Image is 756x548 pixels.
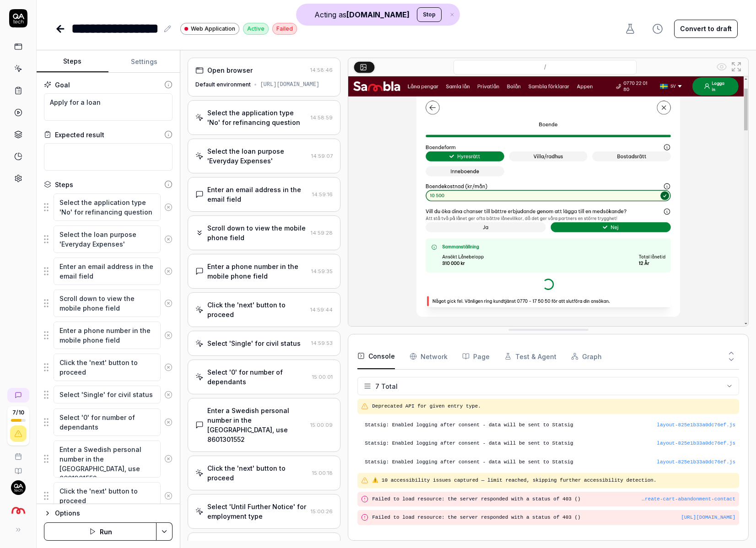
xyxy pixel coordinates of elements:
[161,198,176,216] button: Remove step
[365,458,735,466] pre: Statsig: Enabled logging after consent - data will be sent to Statsig
[207,108,307,127] div: Select the application type 'No' for refinancing question
[571,344,602,369] button: Graph
[462,344,490,369] button: Page
[44,353,173,381] div: Suggestions
[55,80,70,90] div: Goal
[161,294,176,312] button: Remove step
[372,514,735,521] pre: Failed to load resource: the server responded with a status of 403 ()
[310,67,333,73] time: 14:58:46
[372,495,735,503] pre: Failed to load resource: the server responded with a status of 403 ()
[365,440,735,447] pre: Statsig: Enabled logging after consent - data will be sent to Statsig
[417,7,442,22] button: Stop
[55,130,104,140] div: Expected result
[37,51,108,73] button: Steps
[207,185,308,204] div: Enter an email address in the email field
[191,25,235,33] span: Web Application
[4,495,32,521] button: Sambla Logo
[674,20,738,38] button: Convert to draft
[312,191,333,198] time: 14:59:16
[161,413,176,431] button: Remove step
[180,22,239,35] a: Web Application
[311,268,333,274] time: 14:59:35
[311,340,333,346] time: 14:59:53
[161,230,176,248] button: Remove step
[108,51,180,73] button: Settings
[207,146,308,166] div: Select the loan purpose 'Everyday Expenses'
[10,502,27,519] img: Sambla Logo
[504,344,556,369] button: Test & Agent
[44,408,173,436] div: Suggestions
[260,81,319,89] div: [URL][DOMAIN_NAME]
[7,388,29,403] a: New conversation
[410,344,448,369] button: Network
[647,20,669,38] button: View version history
[44,289,173,317] div: Suggestions
[372,477,735,484] pre: ⚠️ 10 accessibility issues captured — limit reached, skipping further accessibility detection.
[44,385,173,404] div: Suggestions
[357,344,395,369] button: Console
[312,374,333,380] time: 15:00:01
[161,487,176,505] button: Remove step
[729,59,744,74] button: Open in full screen
[207,502,307,521] div: Select 'Until Further Notice' for employment type
[44,482,173,510] div: Suggestions
[207,338,301,348] div: Select 'Single' for civil status
[311,114,333,121] time: 14:58:59
[161,326,176,344] button: Remove step
[44,257,173,285] div: Suggestions
[657,458,735,466] button: layout-825e1b33a0dc76ef.js
[161,386,176,404] button: Remove step
[310,306,333,313] time: 14:59:44
[312,470,333,476] time: 15:00:18
[4,446,32,460] a: Book a call with us
[311,230,333,236] time: 14:59:28
[44,193,173,221] div: Suggestions
[55,180,73,189] div: Steps
[657,440,735,447] button: layout-825e1b33a0dc76ef.js
[195,81,251,89] div: Default environment
[4,460,32,475] a: Documentation
[657,421,735,429] button: layout-825e1b33a0dc76ef.js
[311,153,333,159] time: 14:59:07
[207,223,307,242] div: Scroll down to view the mobile phone field
[207,65,253,75] div: Open browser
[11,480,26,495] img: 7ccf6c19-61ad-4a6c-8811-018b02a1b829.jpg
[642,495,735,503] button: …reate-cart-abandonment-contact
[207,262,308,281] div: Enter a phone number in the mobile phone field
[681,514,735,521] button: [URL][DOMAIN_NAME]
[207,463,308,483] div: Click the 'next' button to proceed
[44,225,173,253] div: Suggestions
[714,59,729,74] button: Show all interative elements
[44,522,157,541] button: Run
[55,508,173,519] div: Options
[207,367,308,387] div: Select '0' for number of dependants
[44,508,173,519] button: Options
[161,358,176,376] button: Remove step
[161,262,176,280] button: Remove step
[207,406,307,444] div: Enter a Swedish personal number in the [GEOGRAPHIC_DATA], use 8601301552
[207,300,307,319] div: Click the 'next' button to proceed
[12,410,24,415] span: 7 / 10
[348,76,748,326] img: Screenshot
[272,23,297,35] div: Failed
[44,440,173,478] div: Suggestions
[365,421,735,429] pre: Statsig: Enabled logging after consent - data will be sent to Statsig
[44,321,173,349] div: Suggestions
[310,422,333,428] time: 15:00:09
[372,403,735,410] pre: Deprecated API for given entry type.
[243,23,269,35] div: Active
[161,450,176,468] button: Remove step
[311,508,333,515] time: 15:00:26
